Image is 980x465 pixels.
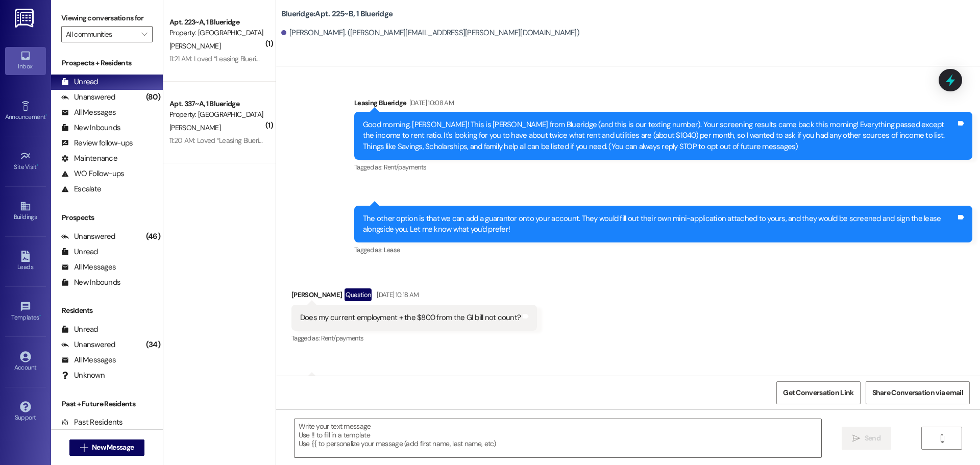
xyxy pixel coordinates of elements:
div: Unanswered [61,231,115,242]
div: The other option is that we can add a guarantor onto your account. They would fill out their own ... [363,213,956,235]
span: • [39,312,41,320]
span: • [45,112,47,119]
div: Leasing Blueridge [354,97,972,112]
a: Leads [5,248,46,275]
div: Maintenance [61,153,117,164]
div: Unread [61,77,98,87]
div: Question [345,288,372,301]
div: Tagged as: [354,160,972,175]
button: Send [842,427,891,450]
div: Past Residents [61,417,123,428]
span: Get Conversation Link [783,387,853,398]
div: Good morning, [PERSON_NAME]! This is [PERSON_NAME] from Blueridge (and this is our texting number... [363,119,956,152]
div: Unknown [61,370,105,381]
div: All Messages [61,107,116,118]
div: Escalate [61,184,101,194]
div: All Messages [61,262,116,273]
label: Viewing conversations for [61,10,153,26]
div: [PERSON_NAME] [291,288,537,305]
img: ResiDesk Logo [15,9,36,28]
div: [DATE] 10:18 AM [374,289,419,300]
div: Prospects [51,212,163,223]
div: Apt. 223~A, 1 Blueridge [169,17,264,28]
div: Unread [61,324,98,335]
span: • [37,162,38,169]
div: WO Follow-ups [61,168,124,179]
a: Templates • [5,298,46,326]
div: [PERSON_NAME]. ([PERSON_NAME][EMAIL_ADDRESS][PERSON_NAME][DOMAIN_NAME]) [281,28,579,38]
span: Lease [384,246,400,254]
div: Tagged as: [291,331,537,346]
div: Apt. 337~A, 1 Blueridge [169,99,264,109]
div: [DATE] 10:08 AM [407,97,454,108]
span: [PERSON_NAME] [169,41,220,51]
b: Blueridge: Apt. 225~B, 1 Blueridge [281,9,393,19]
i:  [938,434,946,443]
span: [PERSON_NAME] [169,123,220,132]
a: Support [5,398,46,426]
div: (34) [143,337,163,353]
div: Property: [GEOGRAPHIC_DATA] [169,28,264,38]
div: 11:21 AM: Loved “Leasing Blueridge ([GEOGRAPHIC_DATA]): Good morning, everyone! We have doughnuts... [169,54,854,63]
a: Inbox [5,47,46,75]
a: Account [5,348,46,376]
div: Property: [GEOGRAPHIC_DATA] [169,109,264,120]
a: Buildings [5,198,46,225]
button: Share Conversation via email [866,381,970,404]
i:  [852,434,860,443]
div: Unanswered [61,92,115,103]
span: Rent/payments [321,334,364,342]
div: Unread [61,247,98,257]
span: Share Conversation via email [872,387,963,398]
i:  [141,30,147,38]
div: All Messages [61,355,116,365]
button: New Message [69,439,145,456]
span: Send [865,433,880,444]
div: New Inbounds [61,277,120,288]
span: Rent/payments [384,163,427,172]
div: Unanswered [61,339,115,350]
div: Past + Future Residents [51,399,163,409]
input: All communities [66,26,136,42]
div: Residents [51,305,163,316]
div: (80) [143,89,163,105]
div: Tagged as: [354,242,972,257]
div: Prospects + Residents [51,58,163,68]
div: (46) [143,229,163,244]
div: New Inbounds [61,123,120,133]
button: Get Conversation Link [776,381,860,404]
div: 11:20 AM: Loved “Leasing Blueridge ([GEOGRAPHIC_DATA]): Good morning, everyone! We have doughnuts... [169,136,857,145]
span: New Message [92,442,134,453]
a: Site Visit • [5,148,46,175]
i:  [80,444,88,452]
div: Review follow-ups [61,138,133,149]
div: Does my current employment + the $800 from the GI bill not count? [300,312,521,323]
